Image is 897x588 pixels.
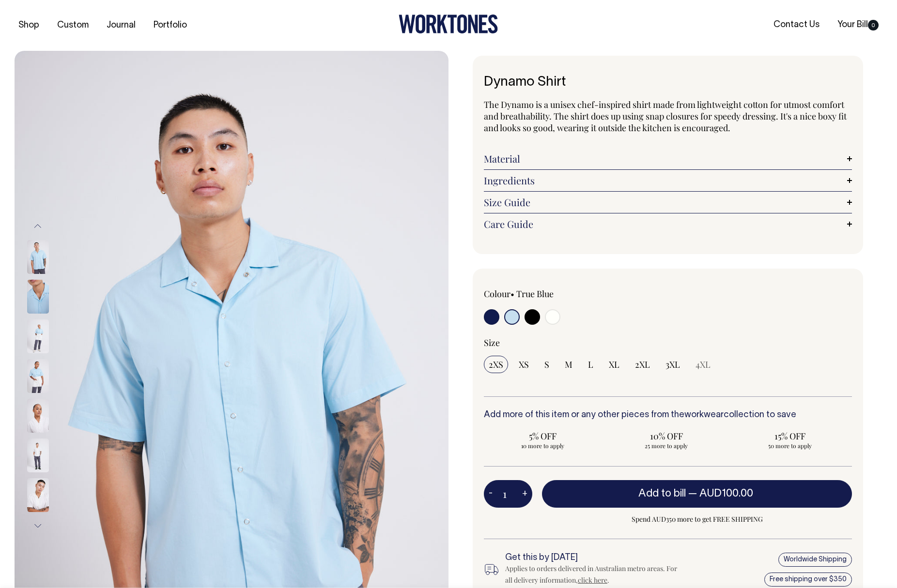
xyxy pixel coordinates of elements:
img: true-blue [27,319,49,353]
input: 3XL [661,356,685,373]
img: true-blue [27,359,49,393]
img: off-white [27,399,49,433]
span: S [544,359,549,370]
h6: Get this by [DATE] [505,553,685,563]
input: XL [604,356,624,373]
img: off-white [27,438,49,472]
span: XL [609,359,619,370]
a: Your Bill0 [834,17,882,33]
span: XS [519,359,529,370]
a: Care Guide [484,218,852,230]
span: 4XL [696,359,711,370]
span: 10 more to apply [489,442,597,450]
img: true-blue [27,280,49,314]
a: Journal [103,17,139,33]
a: Ingredients [484,175,852,186]
button: Add to bill —AUD100.00 [542,480,852,507]
img: off-white [27,478,49,512]
img: true-blue [27,240,49,274]
div: Size [484,337,852,348]
span: 2XL [635,359,650,370]
input: L [583,356,598,373]
span: — [688,489,756,498]
span: 50 more to apply [736,442,844,450]
button: Next [31,515,45,537]
button: - [484,484,497,504]
span: 10% OFF [612,430,720,442]
input: 10% OFF 25 more to apply [607,427,725,452]
span: The Dynamo is a unisex chef-inspired shirt made from lightweight cotton for utmost comfort and br... [484,99,847,134]
h6: Add more of this item or any other pieces from the collection to save [484,410,852,420]
input: M [560,356,577,373]
button: Previous [31,215,45,237]
div: Colour [484,288,631,300]
span: L [588,359,593,370]
a: Custom [53,17,93,33]
a: Contact Us [770,17,823,33]
input: 5% OFF 10 more to apply [484,427,602,452]
input: 2XS [484,356,508,373]
input: S [540,356,554,373]
span: Spend AUD350 more to get FREE SHIPPING [542,513,852,525]
button: + [517,484,532,504]
a: Material [484,153,852,165]
a: Portfolio [150,17,191,33]
span: 15% OFF [736,430,844,442]
span: M [565,359,572,370]
input: 15% OFF 50 more to apply [731,427,849,452]
a: Shop [15,17,43,33]
label: True Blue [516,288,554,300]
a: workwear [684,411,724,419]
h1: Dynamo Shirt [484,75,852,90]
span: 25 more to apply [612,442,720,450]
input: XS [514,356,534,373]
input: 2XL [630,356,655,373]
span: • [510,288,514,300]
span: AUD100.00 [699,489,753,498]
span: 3XL [665,359,680,370]
a: click here [578,575,607,585]
a: Size Guide [484,196,852,208]
span: 2XS [489,359,503,370]
span: 0 [868,20,879,30]
span: Add to bill [638,489,686,498]
input: 4XL [691,356,715,373]
span: 5% OFF [489,430,597,442]
div: Applies to orders delivered in Australian metro areas. For all delivery information, . [505,563,685,586]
